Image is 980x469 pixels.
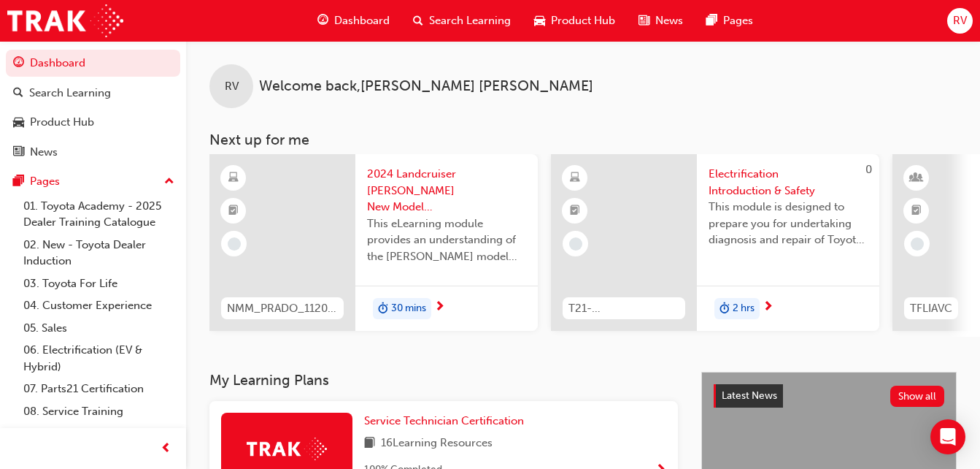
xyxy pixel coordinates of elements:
[695,6,765,36] a: pages-iconPages
[18,272,180,295] a: 03. Toyota For Life
[228,169,239,188] span: learningResourceType_ELEARNING-icon
[401,6,522,36] a: search-iconSearch Learning
[29,85,111,102] div: Search Learning
[910,300,952,317] span: TFLIAVC
[719,300,730,319] span: duration-icon
[13,175,24,188] span: pages-icon
[953,12,967,29] span: RV
[890,386,945,407] button: Show all
[709,199,868,248] span: This module is designed to prepare you for undertaking diagnosis and repair of Toyota & Lexus Ele...
[534,12,545,30] span: car-icon
[722,389,777,402] span: Latest News
[228,202,239,221] span: booktick-icon
[247,438,327,460] img: Trak
[364,435,375,453] span: book-icon
[18,339,180,378] a: 06. Electrification (EV & Hybrid)
[161,440,171,458] span: prev-icon
[568,300,679,317] span: T21-FOD_HVIS_PREREQ
[13,87,23,100] span: search-icon
[6,80,180,107] a: Search Learning
[930,419,965,454] div: Open Intercom Messenger
[6,168,180,195] button: Pages
[6,47,180,168] button: DashboardSearch LearningProduct HubNews
[551,154,879,331] a: 0T21-FOD_HVIS_PREREQElectrification Introduction & SafetyThis module is designed to prepare you f...
[30,114,94,131] div: Product Hub
[911,237,924,251] span: learningRecordVerb_NONE-icon
[655,12,683,29] span: News
[865,163,872,176] span: 0
[723,12,753,29] span: Pages
[627,6,695,36] a: news-iconNews
[378,300,388,319] span: duration-icon
[306,6,401,36] a: guage-iconDashboard
[911,169,922,188] span: learningResourceType_INSTRUCTOR_LED-icon
[551,12,615,29] span: Product Hub
[522,6,627,36] a: car-iconProduct Hub
[13,146,24,159] span: news-icon
[259,78,593,95] span: Welcome back , [PERSON_NAME] [PERSON_NAME]
[6,109,180,136] a: Product Hub
[570,169,580,188] span: learningResourceType_ELEARNING-icon
[413,12,423,30] span: search-icon
[367,216,526,265] span: This eLearning module provides an understanding of the [PERSON_NAME] model line-up and its Katash...
[18,294,180,317] a: 04. Customer Experience
[7,4,123,37] img: Trak
[6,139,180,166] a: News
[228,237,241,251] span: learningRecordVerb_NONE-icon
[227,300,338,317] span: NMM_PRADO_112024_MODULE_1
[18,234,180,272] a: 02. New - Toyota Dealer Induction
[18,317,180,340] a: 05. Sales
[18,400,180,423] a: 08. Service Training
[364,413,530,430] a: Service Technician Certification
[6,50,180,77] a: Dashboard
[18,378,180,400] a: 07. Parts21 Certification
[391,300,426,317] span: 30 mins
[429,12,511,29] span: Search Learning
[13,57,24,70] span: guage-icon
[570,202,580,221] span: booktick-icon
[186,131,980,148] h3: Next up for me
[18,422,180,445] a: 09. Technical Training
[30,173,60,190] div: Pages
[209,154,538,331] a: NMM_PRADO_112024_MODULE_12024 Landcruiser [PERSON_NAME] New Model Mechanisms - Model Outline 1Thi...
[30,144,58,161] div: News
[367,166,526,216] span: 2024 Landcruiser [PERSON_NAME] New Model Mechanisms - Model Outline 1
[706,12,717,30] span: pages-icon
[911,202,922,221] span: booktick-icon
[947,8,973,34] button: RV
[714,384,944,408] a: Latest NewsShow all
[364,414,524,427] span: Service Technician Certification
[164,172,174,191] span: up-icon
[709,166,868,199] span: Electrification Introduction & Safety
[638,12,649,30] span: news-icon
[317,12,328,30] span: guage-icon
[733,300,755,317] span: 2 hrs
[209,372,678,389] h3: My Learning Plans
[18,195,180,234] a: 01. Toyota Academy - 2025 Dealer Training Catalogue
[334,12,390,29] span: Dashboard
[763,301,773,314] span: next-icon
[434,301,445,314] span: next-icon
[569,237,582,251] span: learningRecordVerb_NONE-icon
[13,116,24,129] span: car-icon
[381,435,493,453] span: 16 Learning Resources
[225,78,239,95] span: RV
